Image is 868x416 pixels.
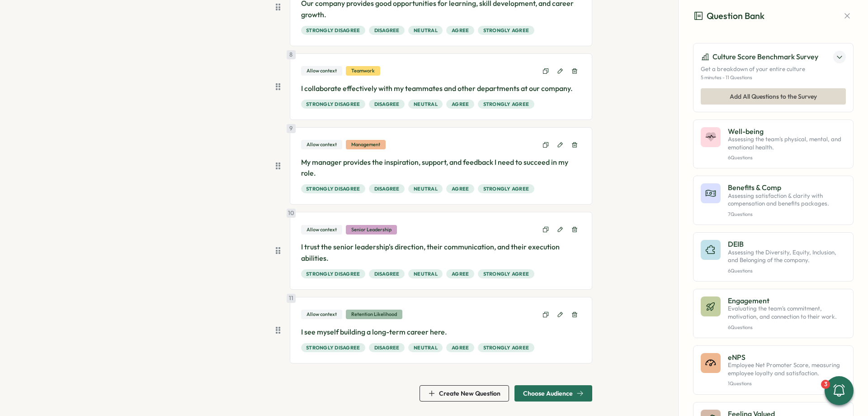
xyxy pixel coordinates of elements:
[701,75,846,81] p: 5 minutes - 11 Questions
[825,376,854,405] button: 3
[346,140,386,149] div: Management
[693,120,854,169] button: Well-beingAssessing the team's physical, mental, and emotional health.6Questions
[693,289,854,338] button: EngagementEvaluating the team's commitment, motivation, and connection to their work.6Questions
[414,344,438,352] span: Neutral
[414,26,438,34] span: Neutral
[301,326,581,338] p: I see myself building a long-term career here.
[728,325,846,330] p: 6 Questions
[701,88,846,105] button: Add All Questions to the Survey
[301,225,342,234] div: Allow context
[287,209,296,218] div: 10
[483,344,529,352] span: Strongly Agree
[301,241,581,264] p: I trust the senior leadership's direction, their communication, and their execution abilities.
[452,344,469,352] span: Agree
[452,270,469,278] span: Agree
[728,155,846,161] p: 6 Questions
[374,344,400,352] span: Disagree
[728,381,846,387] p: 1 Questions
[301,157,581,179] p: My manager provides the inspiration, support, and feedback I need to succeed in my role.
[306,100,360,108] span: Strongly Disagree
[523,390,573,397] span: Choose Audience
[374,100,400,108] span: Disagree
[439,390,500,397] span: Create New Question
[452,100,469,108] span: Agree
[374,270,400,278] span: Disagree
[420,385,509,402] button: Create New Question
[306,185,360,193] span: Strongly Disagree
[346,66,380,76] div: Teamwork
[821,380,830,389] div: 3
[730,89,817,104] span: Add All Questions to the Survey
[728,135,846,151] p: Assessing the team's physical, mental, and emotional health.
[728,183,846,191] p: Benefits & Comp
[301,66,342,76] div: Allow context
[452,26,469,34] span: Agree
[693,176,854,225] button: Benefits & CompAssessing satisfaction & clarity with compensation and benefits packages.7Questions
[728,305,846,320] p: Evaluating the team's commitment, motivation, and connection to their work.
[693,232,854,282] button: DEIBAssessing the Diversity, Equity, Inclusion, and Belonging of the company.6Questions
[306,270,360,278] span: Strongly Disagree
[728,249,846,264] p: Assessing the Diversity, Equity, Inclusion, and Belonging of the company.
[414,185,438,193] span: Neutral
[728,353,846,361] p: eNPS
[287,294,296,303] div: 11
[452,185,469,193] span: Agree
[728,127,846,135] p: Well-being
[483,26,529,34] span: Strongly Agree
[728,211,846,217] p: 7 Questions
[483,100,529,108] span: Strongly Agree
[414,270,438,278] span: Neutral
[728,268,846,274] p: 6 Questions
[728,361,846,377] p: Employee Net Promoter Score, measuring employee loyalty and satisfaction.
[301,83,581,94] p: I collaborate effectively with my teammates and other departments at our company.
[301,140,342,149] div: Allow context
[728,296,846,305] p: Engagement
[374,185,400,193] span: Disagree
[483,270,529,278] span: Strongly Agree
[693,9,764,23] h3: Question Bank
[483,185,529,193] span: Strongly Agree
[414,100,438,108] span: Neutral
[374,26,400,34] span: Disagree
[346,310,402,319] div: Retention Likelihood
[728,240,846,248] p: DEIB
[287,50,296,59] div: 8
[306,344,360,352] span: Strongly Disagree
[712,51,818,62] p: Culture Score Benchmark Survey
[728,192,846,208] p: Assessing satisfaction & clarity with compensation and benefits packages.
[693,345,854,395] button: eNPSEmployee Net Promoter Score, measuring employee loyalty and satisfaction.1Questions
[306,26,360,34] span: Strongly Disagree
[287,124,296,133] div: 9
[701,65,846,73] p: Get a breakdown of your entire culture
[514,385,592,402] button: Choose Audience
[301,310,342,319] div: Allow context
[346,225,397,234] div: Senior Leadership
